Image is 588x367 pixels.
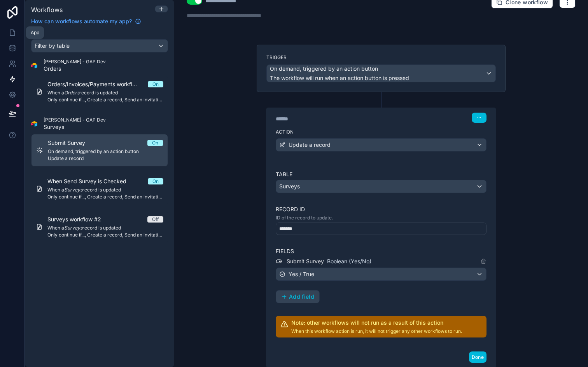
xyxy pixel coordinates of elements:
[289,293,314,300] span: Add field
[266,64,496,82] button: On demand, triggered by an action buttonThe workflow will run when an action button is pressed
[276,290,319,303] button: Add field
[276,129,486,135] label: Action
[469,351,486,363] button: Done
[270,65,378,73] span: On demand, triggered by an action button
[270,75,409,81] span: The workflow will run when an action button is pressed
[276,205,486,213] label: Record ID
[28,17,144,25] a: How can workflows automate my app?
[289,141,331,149] span: Update a record
[276,247,486,255] label: Fields
[31,17,132,25] span: How can workflows automate my app?
[276,170,486,178] label: Table
[266,54,496,61] label: Trigger
[291,328,462,334] p: When this workflow action is run, it will not trigger any other workflows to run.
[291,319,462,327] h2: Note: other workflows will not run as a result of this action
[276,215,486,221] p: ID of the record to update.
[279,183,300,190] span: Surveys
[31,30,39,36] div: App
[327,257,371,265] span: Boolean (Yes/No)
[31,6,63,14] span: Workflows
[276,180,486,193] button: Surveys
[276,138,486,151] button: Update a record
[276,290,320,303] button: Add field
[289,270,314,278] span: Yes / True
[287,257,324,265] span: Submit Survey
[276,268,486,281] button: Yes / True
